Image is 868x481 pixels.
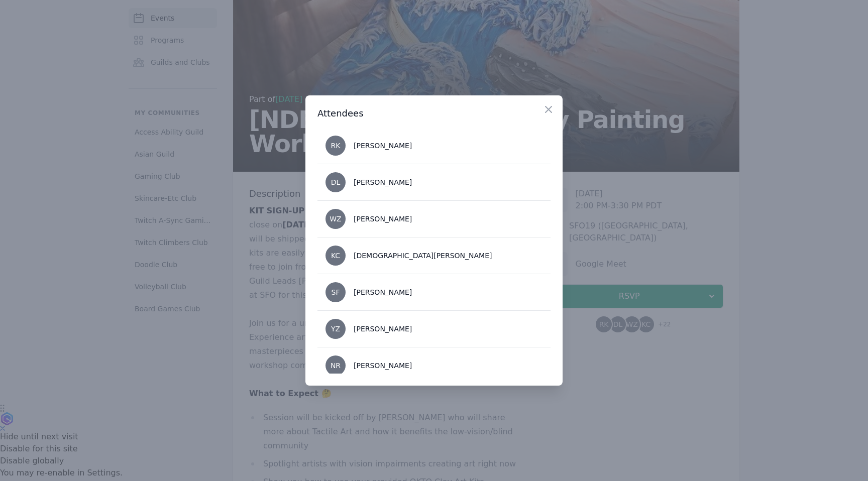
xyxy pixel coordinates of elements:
[354,360,412,371] div: [PERSON_NAME]
[354,324,412,334] div: [PERSON_NAME]
[354,287,412,297] div: [PERSON_NAME]
[354,177,412,187] div: [PERSON_NAME]
[331,179,341,186] span: DL
[331,142,341,149] span: RK
[331,252,340,259] span: KC
[354,251,492,261] div: [DEMOGRAPHIC_DATA][PERSON_NAME]
[331,325,340,332] span: YZ
[354,214,412,224] div: [PERSON_NAME]
[330,215,341,222] span: WZ
[332,289,340,296] span: SF
[331,362,341,369] span: NR
[354,141,412,151] div: [PERSON_NAME]
[317,107,551,119] h3: Attendees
